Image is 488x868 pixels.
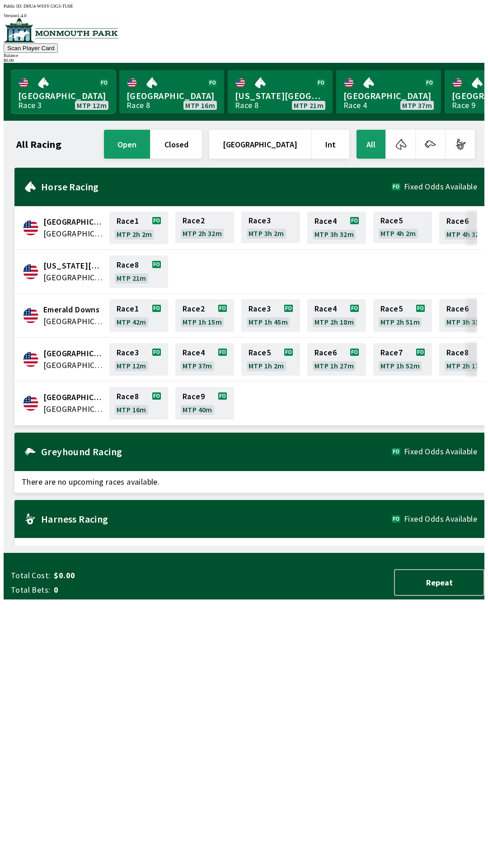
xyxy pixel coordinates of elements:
span: MTP 37m [402,102,432,109]
span: Race 8 [117,393,139,400]
span: Race 4 [183,349,205,356]
div: Race 4 [343,102,367,109]
span: Race 2 [183,217,205,224]
a: Race4MTP 3h 32m [307,212,366,244]
span: Race 3 [249,217,271,224]
span: Race 5 [380,305,403,312]
button: closed [151,130,202,159]
a: Race4MTP 37m [175,343,234,376]
a: [US_STATE][GEOGRAPHIC_DATA]Race 8MTP 21m [228,70,333,113]
span: MTP 1h 45m [249,318,288,325]
h2: Greyhound Racing [41,448,392,455]
div: Race 8 [235,102,258,109]
button: All [357,130,385,159]
span: MTP 2h 2m [117,231,152,238]
a: Race2MTP 1h 15m [175,299,234,332]
span: [GEOGRAPHIC_DATA] [343,90,434,102]
a: Race8MTP 21m [109,255,168,288]
div: Race 8 [127,102,150,109]
a: Race5MTP 2h 51m [373,299,432,332]
span: MTP 16m [185,102,215,109]
a: Race6MTP 1h 27m [307,343,366,376]
span: [US_STATE][GEOGRAPHIC_DATA] [235,90,325,102]
span: MTP 2h 32m [183,230,222,237]
span: United States [43,359,104,371]
a: Race5MTP 1h 2m [241,343,300,376]
span: Canterbury Park [43,216,104,228]
span: Race 3 [249,305,271,312]
a: [GEOGRAPHIC_DATA]Race 8MTP 16m [119,70,224,113]
span: Race 6 [446,217,469,225]
button: open [104,130,150,159]
a: Race5MTP 4h 2m [373,212,432,244]
button: Scan Player Card [4,43,58,53]
span: United States [43,403,104,415]
span: Delaware Park [43,260,104,272]
span: MTP 1h 52m [380,362,420,369]
span: Total Bets: [11,585,50,595]
span: Fixed Odds Available [404,515,477,523]
h1: All Racing [16,141,61,148]
span: MTP 2h 17m [446,362,486,369]
span: There are no upcoming races available. [14,538,484,560]
button: Repeat [394,569,484,596]
span: There are no upcoming races available. [14,471,484,493]
a: [GEOGRAPHIC_DATA]Race 4MTP 37m [336,70,441,113]
a: Race1MTP 2h 2m [109,212,168,244]
span: Race 9 [183,393,205,400]
span: MTP 21m [117,274,146,282]
span: MTP 21m [294,102,324,109]
span: Race 1 [117,217,139,225]
span: MTP 3h 2m [249,230,284,237]
span: Fairmount Park [43,348,104,359]
a: Race3MTP 1h 45m [241,299,300,332]
a: Race7MTP 1h 52m [373,343,432,376]
span: Total Cost: [11,570,50,581]
span: MTP 3h 33m [446,318,486,325]
a: Race8MTP 16m [109,387,168,420]
a: Race3MTP 3h 2m [241,212,300,244]
span: [GEOGRAPHIC_DATA] [127,90,217,102]
span: United States [43,316,104,327]
span: MTP 4h 32m [446,231,486,238]
span: Monmouth Park [43,392,104,403]
div: Version 1.4.0 [4,13,484,18]
span: Race 5 [249,349,271,356]
h2: Harness Racing [41,515,392,523]
span: $0.00 [54,570,196,581]
span: Race 3 [117,349,139,356]
span: MTP 1h 2m [249,362,284,369]
img: venue logo [4,18,118,42]
a: [GEOGRAPHIC_DATA]Race 3MTP 12m [11,70,116,113]
span: Emerald Downs [43,304,104,316]
span: MTP 3h 32m [314,231,354,238]
div: Race 9 [452,102,475,109]
button: [GEOGRAPHIC_DATA] [209,130,311,159]
span: MTP 37m [183,362,212,369]
a: Race3MTP 12m [109,343,168,376]
span: DHU4-WSSY-53G3-TU6E [23,4,73,9]
span: Race 6 [314,349,337,356]
span: MTP 40m [183,406,212,413]
span: Race 8 [117,261,139,269]
button: Int [312,130,349,159]
span: Race 1 [117,305,139,312]
span: MTP 1h 27m [314,362,354,369]
span: Race 5 [380,217,403,224]
span: 0 [54,585,196,595]
span: Race 6 [446,305,469,312]
div: Public ID: [4,4,484,9]
span: MTP 16m [117,406,146,413]
span: Race 7 [380,349,403,356]
span: Race 2 [183,305,205,312]
h2: Horse Racing [41,183,392,190]
span: MTP 2h 18m [314,318,354,325]
span: Race 4 [314,217,337,225]
span: Repeat [402,577,476,588]
a: Race9MTP 40m [175,387,234,420]
div: $ 0.00 [4,58,484,63]
div: Balance [4,53,484,58]
span: United States [43,228,104,240]
span: MTP 12m [117,362,146,369]
a: Race1MTP 42m [109,299,168,332]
